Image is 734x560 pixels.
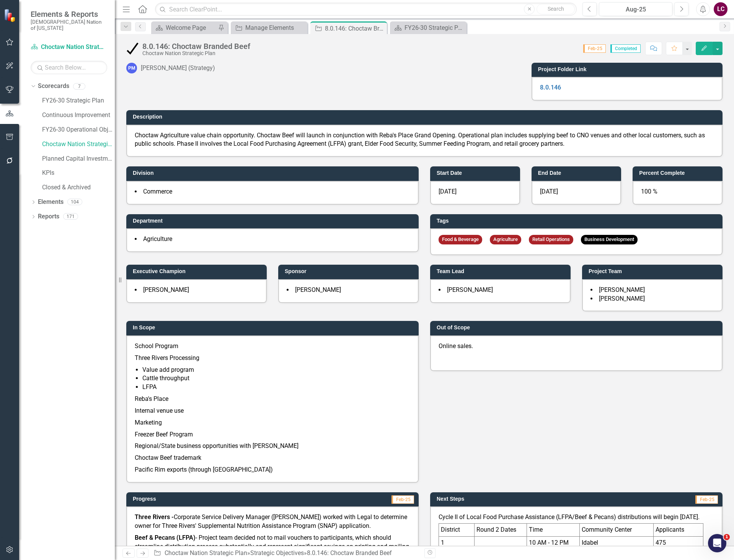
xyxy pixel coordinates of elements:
span: Food & Beverage [439,235,482,244]
p: Choctaw Agriculture value chain opportunity. Choctaw Beef will launch in conjunction with Reba's ... [135,131,714,149]
span: Agriculture [490,235,521,244]
button: Search [537,4,575,15]
small: [DEMOGRAPHIC_DATA] Nation of [US_STATE] [31,19,107,31]
div: FY26-30 Strategic Plan [405,23,465,33]
td: Idabel [579,537,654,550]
h3: Team Lead [437,269,567,274]
div: Choctaw Nation Strategic Plan [142,50,250,56]
td: Applicants [654,524,703,537]
span: Business Development [581,235,638,244]
p: Cycle II of Local Food Purchase Assistance (LFPA/Beef & Pecans) distributions will begin [DATE]. [439,513,714,523]
td: 475 [654,537,703,550]
span: Completed [610,44,641,53]
div: 8.0.146: Choctaw Branded Beef [142,42,250,50]
span: Commerce [143,188,172,195]
p: Freezer Beef Program [135,429,410,441]
h3: Next Steps [437,496,590,502]
h3: Project Folder Link [538,67,719,72]
div: Manage Elements [245,23,305,33]
p: Reba's Place [135,393,410,405]
button: Aug-25 [599,2,672,16]
div: Welcome Page [166,23,216,33]
p: Three Rivers Processing [135,352,410,364]
a: Choctaw Nation Strategic Plan [42,140,115,149]
h3: Progress [133,496,274,502]
p: School Program [135,342,410,352]
a: Planned Capital Investments [42,155,115,163]
h3: Out of Scope [437,325,719,330]
input: Search ClearPoint... [155,3,577,16]
span: [DATE] [439,188,457,195]
h3: Department [133,218,415,224]
h3: Description [133,114,719,120]
td: 10 AM - 12 PM [527,537,580,550]
li: Cattle throughput [142,374,410,383]
span: [PERSON_NAME] [447,286,493,293]
a: Continuous Improvement [42,111,115,120]
a: Manage Elements [233,23,305,33]
strong: Beef & Pecans (LFPA) [135,534,196,541]
h3: Division [133,170,415,176]
h3: Tags [437,218,719,224]
div: [PERSON_NAME] (Strategy) [141,64,215,73]
span: [PERSON_NAME] [599,286,645,293]
a: FY26-30 Strategic Plan [42,96,115,105]
a: Reports [38,212,59,221]
span: [PERSON_NAME] [295,286,341,293]
span: Feb-25 [391,495,414,504]
div: 171 [63,213,78,220]
div: Aug-25 [602,5,670,14]
span: [PERSON_NAME] [599,295,645,302]
p: Marketing [135,417,410,429]
h3: Executive Champion [133,269,263,274]
h3: Project Team [589,269,719,274]
div: LC [714,2,727,16]
td: Round 2 Dates [474,524,527,537]
div: 7 [73,83,85,90]
td: Time [527,524,580,537]
div: 8.0.146: Choctaw Branded Beef [325,24,385,33]
a: Choctaw Nation Strategic Plan [165,549,247,557]
a: Welcome Page [153,23,216,33]
h3: Sponsor [285,269,415,274]
span: Search [548,6,564,12]
a: Closed & Archived [42,183,115,192]
h3: End Date [538,170,618,176]
span: Feb-25 [583,44,606,53]
p: Online sales. [439,342,714,352]
input: Search Below... [31,61,107,74]
a: Scorecards [38,82,69,91]
img: Completed [126,42,139,55]
strong: Three Rivers - [135,513,174,521]
iframe: Intercom live chat [708,534,726,552]
td: Community Center [579,524,654,537]
div: PM [126,63,137,73]
p: Regional/State business opportunities with [PERSON_NAME] [135,440,410,452]
a: KPIs [42,169,115,177]
span: [PERSON_NAME] [143,286,189,293]
td: District [439,524,475,537]
a: FY26-30 Operational Objectives [42,125,115,134]
span: Elements & Reports [31,10,107,19]
p: Internal venue use [135,405,410,417]
a: 8.0.146 [540,84,561,91]
li: Value add program [142,366,410,374]
li: LFPA [142,383,410,392]
p: Pacific Rim exports (through [GEOGRAPHIC_DATA]) [135,464,410,474]
a: Elements [38,198,64,207]
span: [DATE] [540,188,558,195]
div: 8.0.146: Choctaw Branded Beef [307,549,392,557]
h3: Start Date [437,170,516,176]
div: » » [153,549,419,558]
a: Strategic Objectives [250,549,304,557]
span: Agriculture [143,235,172,243]
a: FY26-30 Strategic Plan [392,23,465,33]
div: 104 [67,199,82,205]
img: ClearPoint Strategy [4,9,17,22]
span: 1 [724,534,730,540]
p: Choctaw Beef trademark [135,452,410,464]
span: Retail Operations [529,235,573,244]
p: Corporate Service Delivery Manager ([PERSON_NAME]) worked with Legal to determine owner for Three... [135,513,410,532]
a: Choctaw Nation Strategic Plan [31,43,107,52]
h3: In Scope [133,325,415,330]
